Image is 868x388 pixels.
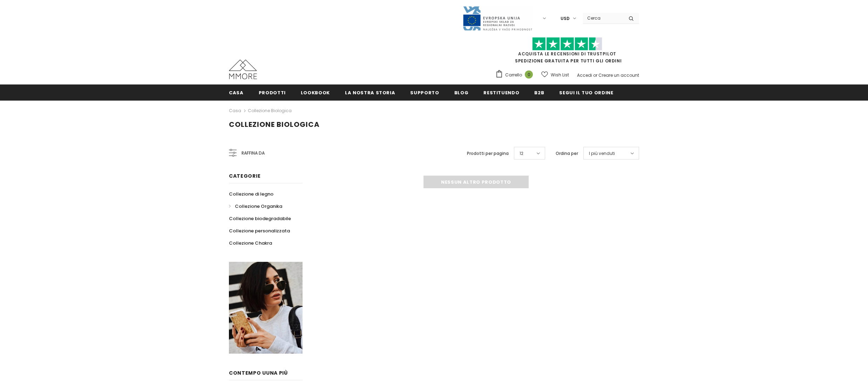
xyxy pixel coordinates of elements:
[583,13,623,23] input: Search Site
[559,89,613,96] span: Segui il tuo ordine
[229,120,320,129] span: Collezione biologica
[229,200,282,212] a: Collezione Organika
[462,15,533,21] a: Javni Razpis
[598,72,639,78] a: Creare un account
[242,149,265,157] span: Raffina da
[229,191,273,197] span: Collezione di legno
[229,240,272,246] span: Collezione Chakra
[495,70,536,80] a: Carrello 0
[345,84,395,100] a: La nostra storia
[301,84,330,100] a: Lookbook
[483,89,519,96] span: Restituendo
[454,89,469,96] span: Blog
[301,89,330,96] span: Lookbook
[559,84,613,100] a: Segui il tuo ordine
[235,203,282,210] span: Collezione Organika
[229,89,244,96] span: Casa
[561,15,570,22] span: USD
[556,150,578,157] label: Ordina per
[483,84,519,100] a: Restituendo
[248,108,292,114] a: Collezione biologica
[520,150,523,157] span: 12
[534,84,544,100] a: B2B
[518,51,616,57] a: Acquista le recensioni di TrustPilot
[410,89,439,96] span: supporto
[525,70,533,79] span: 0
[410,84,439,100] a: supporto
[345,89,395,96] span: La nostra storia
[541,69,569,81] a: Wish List
[229,60,257,79] img: Casi MMORE
[229,188,273,200] a: Collezione di legno
[467,150,509,157] label: Prodotti per pagina
[229,172,260,179] span: Categorie
[229,107,241,115] a: Casa
[462,6,533,31] img: Javni Razpis
[454,84,469,100] a: Blog
[589,150,615,157] span: I più venduti
[229,212,291,225] a: Collezione biodegradabile
[229,369,288,376] span: contempo uUna più
[593,72,597,78] span: or
[229,237,272,249] a: Collezione Chakra
[532,37,602,51] img: Fidati di Pilot Stars
[229,227,290,234] span: Collezione personalizzata
[259,84,286,100] a: Prodotti
[551,72,569,79] span: Wish List
[534,89,544,96] span: B2B
[259,89,286,96] span: Prodotti
[495,40,639,64] span: SPEDIZIONE GRATUITA PER TUTTI GLI ORDINI
[229,225,290,237] a: Collezione personalizzata
[505,72,522,79] span: Carrello
[229,84,244,100] a: Casa
[229,215,291,222] span: Collezione biodegradabile
[577,72,592,78] a: Accedi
